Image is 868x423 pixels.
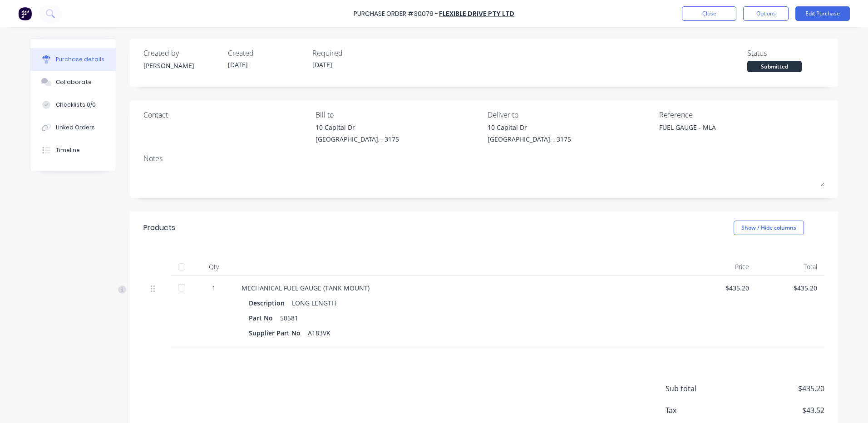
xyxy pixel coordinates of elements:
div: [GEOGRAPHIC_DATA], , 3175 [488,134,571,144]
div: Reference [659,109,824,120]
div: [PERSON_NAME] [143,61,221,70]
div: Products [143,222,175,233]
div: 50581 [280,311,298,325]
span: $435.20 [734,383,824,394]
div: Part No [249,311,280,325]
span: $43.52 [734,405,824,416]
div: 1 [201,283,227,293]
div: Deliver to [488,109,653,120]
img: Factory [18,7,32,20]
div: Description [249,296,292,310]
div: Bill to [316,109,481,120]
div: Linked Orders [56,123,95,132]
div: Purchase details [56,55,104,64]
div: $435.20 [764,283,817,293]
div: Created [228,48,305,59]
div: Total [756,258,824,276]
button: Options [743,6,789,21]
span: Sub total [666,383,734,394]
button: Collaborate [30,71,116,93]
div: Notes [143,153,824,164]
div: MECHANICAL FUEL GAUGE (TANK MOUNT) [242,283,681,293]
div: Status [747,48,824,59]
button: Show / Hide columns [734,221,804,235]
div: Contact [143,109,309,120]
div: $435.20 [695,283,749,293]
div: Qty [193,258,234,276]
div: Created by [143,48,221,59]
button: Checklists 0/0 [30,93,116,116]
div: Price [688,258,756,276]
button: Edit Purchase [795,6,850,21]
div: Timeline [56,146,80,154]
div: Checklists 0/0 [56,101,96,109]
div: 10 Capital Dr [488,123,571,132]
div: A183VK [308,326,330,339]
a: FLEXIBLE DRIVE PTY LTD [439,9,514,18]
div: [GEOGRAPHIC_DATA], , 3175 [316,134,399,144]
div: Submitted [747,61,802,72]
button: Close [682,6,736,21]
div: Required [312,48,390,59]
div: Purchase Order #30079 - [354,9,438,19]
button: Linked Orders [30,116,116,139]
div: 10 Capital Dr [316,123,399,132]
textarea: FUEL GAUGE - MLA [659,123,773,143]
div: Collaborate [56,78,92,86]
span: Tax [666,405,734,416]
div: Supplier Part No [249,326,308,339]
button: Purchase details [30,48,116,71]
button: Timeline [30,139,116,162]
div: LONG LENGTH [292,296,336,310]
